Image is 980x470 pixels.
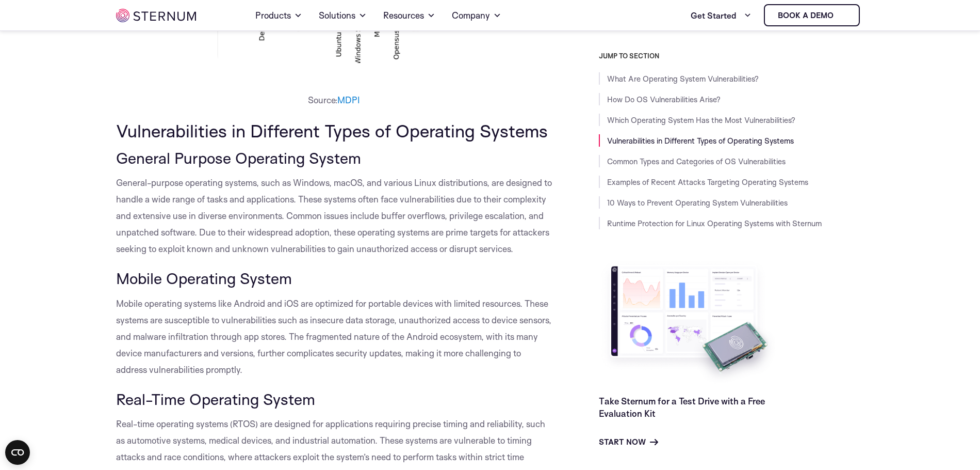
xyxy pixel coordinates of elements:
[116,177,552,254] span: General-purpose operating systems, such as Windows, macOS, and various Linux distributions, are d...
[116,298,551,375] span: Mobile operating systems like Android and iOS are optimized for portable devices with limited res...
[607,156,786,166] a: Common Types and Categories of OS Vulnerabilities
[452,1,501,30] a: Company
[607,218,822,228] a: Runtime Protection for Linux Operating Systems with Sternum
[599,436,658,448] a: Start Now
[607,198,788,208] a: 10 Ways to Prevent Operating System Vulnerabilities
[5,440,30,465] button: Open CMP widget
[599,258,779,387] img: Take Sternum for a Test Drive with a Free Evaluation Kit
[607,95,721,104] a: How Do OS Vulnerabilities Arise?
[838,11,846,20] img: sternum iot
[607,177,808,187] a: Examples of Recent Attacks Targeting Operating Systems
[319,1,367,30] a: Solutions
[691,5,752,26] a: Get Started
[337,95,360,105] a: MDPI
[599,52,864,60] h3: JUMP TO SECTION
[116,148,361,167] span: General Purpose Operating System
[599,396,765,419] a: Take Sternum for a Test Drive with a Free Evaluation Kit
[383,1,435,30] a: Resources
[116,269,292,288] span: Mobile Operating System
[607,115,795,125] a: Which Operating System Has the Most Vulnerabilities?
[607,74,759,84] a: What Are Operating System Vulnerabilities?
[116,120,548,142] span: Vulnerabilities in Different Types of Operating Systems
[308,95,337,105] span: Source:
[116,389,315,409] span: Real-Time Operating System
[607,136,794,146] a: Vulnerabilities in Different Types of Operating Systems
[764,4,860,26] a: Book a demo
[116,9,196,22] img: sternum iot
[255,1,302,30] a: Products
